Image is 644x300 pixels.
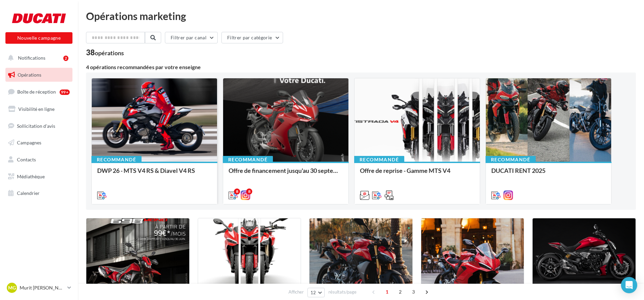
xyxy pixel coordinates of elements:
[4,169,74,184] a: Médiathèque
[223,156,273,163] div: Recommandé
[491,167,606,181] div: DUCATI RENT 2025
[17,89,56,95] span: Boîte de réception
[17,190,40,196] span: Calendrier
[229,167,343,181] div: Offre de financement jusqu'au 30 septembre
[382,286,392,297] span: 1
[86,64,636,70] div: 4 opérations recommandées par votre enseigne
[18,106,55,112] span: Visibilité en ligne
[17,123,55,128] span: Sollicitation d'avis
[4,84,74,99] a: Boîte de réception99+
[4,136,74,150] a: Campagnes
[95,50,124,56] div: opérations
[4,102,74,116] a: Visibilité en ligne
[165,32,218,43] button: Filtrer par canal
[86,11,636,21] div: Opérations marketing
[17,140,41,145] span: Campagnes
[307,288,325,297] button: 12
[621,277,637,293] div: Open Intercom Messenger
[354,156,404,163] div: Recommandé
[60,89,70,95] div: 99+
[18,55,45,61] span: Notifications
[86,49,124,56] div: 38
[234,188,240,195] div: 8
[4,186,74,200] a: Calendrier
[4,119,74,133] a: Sollicitation d'avis
[395,286,406,297] span: 2
[17,174,45,179] span: Médiathèque
[4,68,74,82] a: Opérations
[4,153,74,167] a: Contacts
[486,156,536,163] div: Recommandé
[18,72,41,78] span: Opérations
[288,289,304,295] span: Afficher
[5,281,72,294] a: Mg Murit [PERSON_NAME]
[246,188,252,195] div: 8
[408,286,419,297] span: 3
[97,167,212,181] div: DWP 26 - MTS V4 RS & Diavel V4 RS
[328,289,357,295] span: résultats/page
[17,157,36,162] span: Contacts
[63,56,68,61] div: 2
[4,51,71,65] button: Notifications 2
[20,284,65,291] p: Murit [PERSON_NAME]
[221,32,283,43] button: Filtrer par catégorie
[8,284,16,291] span: Mg
[5,32,72,44] button: Nouvelle campagne
[310,290,316,295] span: 12
[360,167,474,181] div: Offre de reprise - Gamme MTS V4
[91,156,142,163] div: Recommandé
